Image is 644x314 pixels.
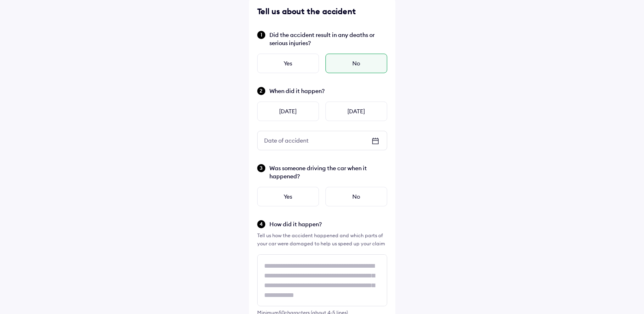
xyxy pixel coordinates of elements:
div: [DATE] [257,102,319,121]
div: [DATE] [325,102,387,121]
span: When did it happen? [269,87,387,95]
div: Tell us about the accident [257,6,387,17]
div: Yes [257,54,319,73]
div: Yes [257,187,319,206]
div: Tell us how the accident happened and which parts of your car were damaged to help us speed up yo... [257,232,387,248]
div: No [325,187,387,206]
div: No [325,54,387,73]
span: Was someone driving the car when it happened? [269,164,387,180]
span: Did the accident result in any deaths or serious injuries? [269,31,387,47]
span: How did it happen? [269,220,387,228]
div: Date of accident [258,133,315,148]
